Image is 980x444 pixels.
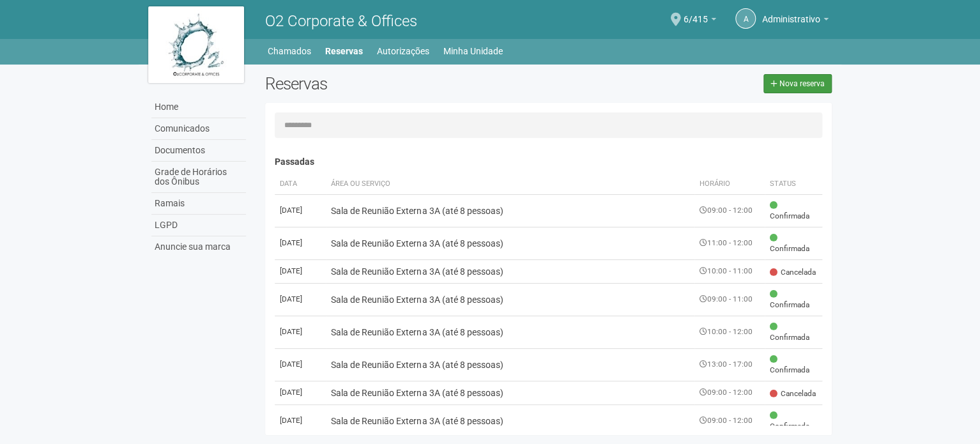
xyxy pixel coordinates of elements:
a: Documentos [151,140,246,162]
span: Cancelada [770,388,816,399]
a: Reservas [325,42,363,60]
th: Status [765,174,822,195]
a: A [735,8,756,29]
a: 6/415 [684,16,716,26]
td: [DATE] [275,316,326,348]
td: 10:00 - 11:00 [694,259,765,283]
td: 11:00 - 12:00 [694,227,765,259]
th: Horário [694,174,765,195]
span: Nova reserva [779,79,825,88]
a: Home [151,96,246,118]
span: Confirmada [770,233,817,254]
span: Confirmada [770,289,817,310]
td: Sala de Reunião Externa 3A (até 8 pessoas) [326,381,694,404]
td: 09:00 - 12:00 [694,404,765,437]
td: 09:00 - 12:00 [694,381,765,404]
span: Confirmada [770,200,817,222]
th: Área ou Serviço [326,174,694,195]
span: O2 Corporate & Offices [265,12,417,30]
td: Sala de Reunião Externa 3A (até 8 pessoas) [326,259,694,283]
a: LGPD [151,215,246,236]
td: [DATE] [275,404,326,437]
span: Administrativo [762,2,820,24]
td: [DATE] [275,348,326,381]
td: [DATE] [275,227,326,259]
td: 09:00 - 11:00 [694,283,765,316]
th: Data [275,174,326,195]
td: [DATE] [275,259,326,283]
a: Grade de Horários dos Ônibus [151,162,246,193]
td: [DATE] [275,381,326,404]
span: Cancelada [770,267,816,278]
td: Sala de Reunião Externa 3A (até 8 pessoas) [326,316,694,348]
td: Sala de Reunião Externa 3A (até 8 pessoas) [326,283,694,316]
td: [DATE] [275,194,326,227]
a: Anuncie sua marca [151,236,246,257]
img: logo.jpg [148,6,244,83]
a: Autorizações [377,42,429,60]
h2: Reservas [265,74,539,93]
td: 13:00 - 17:00 [694,348,765,381]
a: Minha Unidade [443,42,503,60]
a: Administrativo [762,16,829,26]
span: Confirmada [770,321,817,343]
a: Ramais [151,193,246,215]
td: Sala de Reunião Externa 3A (até 8 pessoas) [326,194,694,227]
span: 6/415 [684,2,708,24]
td: Sala de Reunião Externa 3A (até 8 pessoas) [326,227,694,259]
span: Confirmada [770,354,817,376]
td: Sala de Reunião Externa 3A (até 8 pessoas) [326,404,694,437]
a: Chamados [268,42,311,60]
a: Nova reserva [763,74,832,93]
td: Sala de Reunião Externa 3A (até 8 pessoas) [326,348,694,381]
h4: Passadas [275,157,822,167]
td: 09:00 - 12:00 [694,194,765,227]
td: 10:00 - 12:00 [694,316,765,348]
span: Confirmada [770,410,817,432]
a: Comunicados [151,118,246,140]
td: [DATE] [275,283,326,316]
